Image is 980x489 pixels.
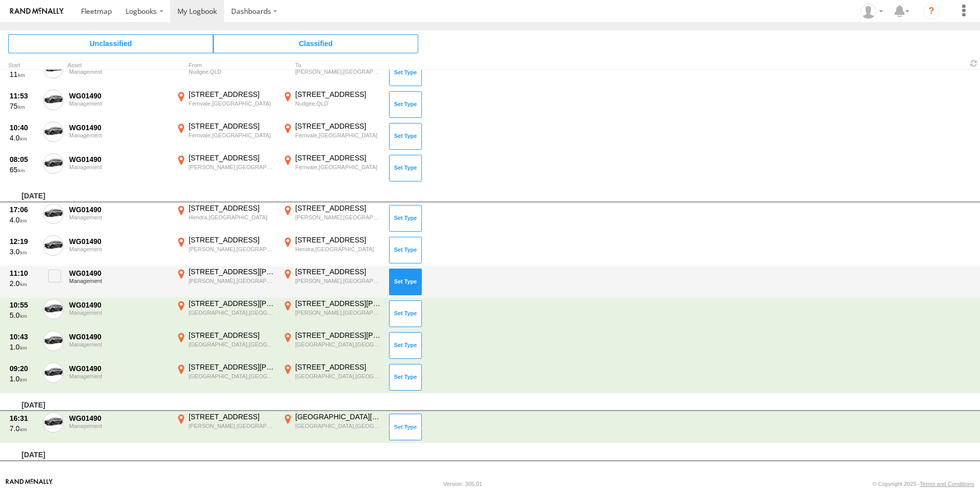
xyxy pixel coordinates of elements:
[10,364,37,373] div: 09:20
[295,422,382,430] div: [GEOGRAPHIC_DATA],[GEOGRAPHIC_DATA]
[10,279,37,288] div: 2.0
[295,68,382,75] div: [PERSON_NAME],[GEOGRAPHIC_DATA]
[69,155,169,164] div: WG01490
[389,205,422,232] button: Click to Set
[69,414,169,423] div: WG01490
[189,331,275,340] div: [STREET_ADDRESS]
[174,299,277,329] label: Click to View Event Location
[69,278,169,284] div: Management
[295,214,382,221] div: [PERSON_NAME],[GEOGRAPHIC_DATA]
[295,277,382,284] div: [PERSON_NAME],[GEOGRAPHIC_DATA]
[295,341,382,348] div: [GEOGRAPHIC_DATA],[GEOGRAPHIC_DATA]
[920,481,974,487] a: Terms and Conditions
[69,91,169,100] div: WG01490
[295,132,382,139] div: Fernvale,[GEOGRAPHIC_DATA]
[295,203,382,213] div: [STREET_ADDRESS]
[295,362,382,372] div: [STREET_ADDRESS]
[10,91,37,100] div: 11:53
[69,300,169,310] div: WG01490
[8,63,39,68] div: Click to Sort
[69,269,169,278] div: WG01490
[295,153,382,162] div: [STREET_ADDRESS]
[189,121,275,131] div: [STREET_ADDRESS]
[389,300,422,327] button: Click to Set
[213,34,418,53] span: Click to view Classified Trips
[69,100,169,107] div: Management
[10,215,37,225] div: 4.0
[389,364,422,391] button: Click to Set
[69,205,169,214] div: WG01490
[10,300,37,310] div: 10:55
[389,155,422,181] button: Click to Set
[10,123,37,132] div: 10:40
[189,246,275,253] div: [PERSON_NAME],[GEOGRAPHIC_DATA]
[189,235,275,244] div: [STREET_ADDRESS]
[189,309,275,316] div: [GEOGRAPHIC_DATA],[GEOGRAPHIC_DATA]
[189,422,275,430] div: [PERSON_NAME],[GEOGRAPHIC_DATA]
[295,100,382,107] div: Nudgee,QLD
[295,299,382,308] div: [STREET_ADDRESS][PERSON_NAME]
[69,373,169,379] div: Management
[281,58,383,88] label: Click to View Event Location
[189,267,275,276] div: [STREET_ADDRESS][PERSON_NAME]
[389,123,422,150] button: Click to Set
[968,58,980,68] span: Refresh
[10,101,37,111] div: 75
[10,342,37,352] div: 1.0
[69,164,169,170] div: Management
[189,132,275,139] div: Fernvale,[GEOGRAPHIC_DATA]
[389,414,422,440] button: Click to Set
[69,364,169,373] div: WG01490
[189,68,275,75] div: Nudgee,QLD
[281,362,383,392] label: Click to View Event Location
[189,100,275,107] div: Fernvale,[GEOGRAPHIC_DATA]
[923,3,940,19] i: ?
[174,121,277,151] label: Click to View Event Location
[281,63,383,68] div: To
[10,165,37,174] div: 65
[10,133,37,142] div: 4.0
[174,235,277,265] label: Click to View Event Location
[189,164,275,171] div: [PERSON_NAME],[GEOGRAPHIC_DATA]
[174,153,277,183] label: Click to View Event Location
[174,267,277,297] label: Click to View Event Location
[389,332,422,359] button: Click to Set
[189,362,275,372] div: [STREET_ADDRESS][PERSON_NAME]
[295,164,382,171] div: Fernvale,[GEOGRAPHIC_DATA]
[281,267,383,297] label: Click to View Event Location
[189,412,275,421] div: [STREET_ADDRESS]
[189,203,275,213] div: [STREET_ADDRESS]
[281,121,383,151] label: Click to View Event Location
[8,34,213,53] span: Click to view Unclassified Trips
[174,331,277,360] label: Click to View Event Location
[295,90,382,99] div: [STREET_ADDRESS]
[872,481,974,487] div: © Copyright 2025 -
[69,310,169,316] div: Management
[10,414,37,423] div: 16:31
[389,91,422,118] button: Click to Set
[443,481,482,487] div: Version: 305.01
[69,214,169,220] div: Management
[281,153,383,183] label: Click to View Event Location
[10,269,37,278] div: 11:10
[295,309,382,316] div: [PERSON_NAME],[GEOGRAPHIC_DATA]
[189,277,275,284] div: [PERSON_NAME],[GEOGRAPHIC_DATA]
[69,423,169,429] div: Management
[10,8,64,15] img: rand-logo.svg
[389,237,422,263] button: Click to Set
[281,412,383,442] label: Click to View Event Location
[10,247,37,256] div: 3.0
[174,362,277,392] label: Click to View Event Location
[189,90,275,99] div: [STREET_ADDRESS]
[857,4,887,19] div: James McInally
[295,246,382,253] div: Hendra,[GEOGRAPHIC_DATA]
[69,69,169,75] div: Management
[6,479,53,489] a: Visit our Website
[295,267,382,276] div: [STREET_ADDRESS]
[295,331,382,340] div: [STREET_ADDRESS][PERSON_NAME]
[10,155,37,164] div: 08:05
[174,63,277,68] div: From
[189,373,275,380] div: [GEOGRAPHIC_DATA],[GEOGRAPHIC_DATA]
[174,412,277,442] label: Click to View Event Location
[69,237,169,246] div: WG01490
